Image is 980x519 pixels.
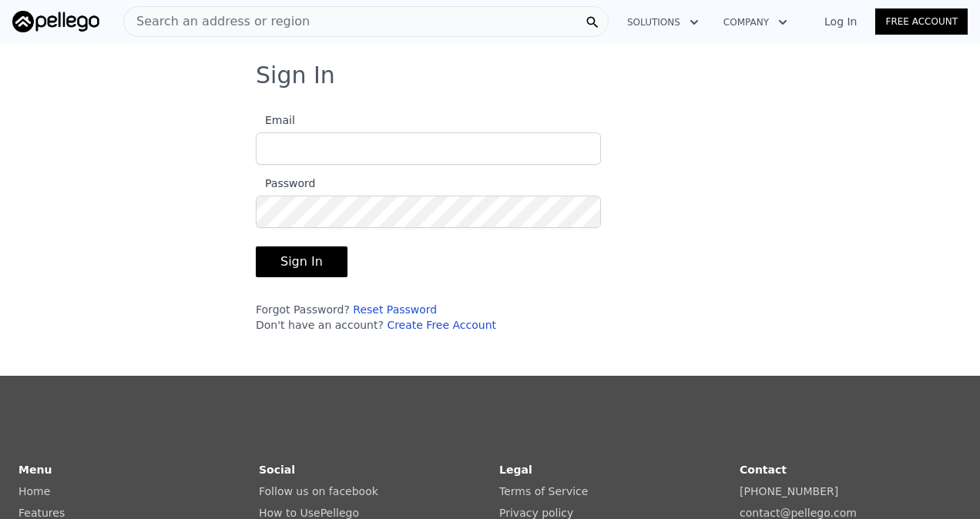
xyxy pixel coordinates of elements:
span: Password [256,177,315,189]
a: Terms of Service [499,485,588,497]
a: Features [18,507,65,519]
a: Free Account [875,8,968,35]
span: Search an address or region [124,12,310,31]
a: [PHONE_NUMBER] [740,485,838,497]
strong: Menu [18,464,52,476]
a: Home [18,485,50,497]
input: Password [256,196,601,228]
button: Company [711,8,800,36]
div: Forgot Password? Don't have an account? [256,302,601,333]
a: Reset Password [353,303,437,316]
strong: Social [259,464,295,476]
a: Create Free Account [387,319,496,331]
img: Pellego [12,11,99,32]
strong: Legal [499,464,532,476]
strong: Contact [740,464,787,476]
a: Log In [806,14,875,29]
a: contact@pellego.com [740,507,857,519]
a: How to UsePellego [259,507,359,519]
a: Privacy policy [499,507,573,519]
button: Sign In [256,246,347,277]
input: Email [256,132,601,165]
a: Follow us on facebook [259,485,378,497]
h3: Sign In [256,62,724,89]
button: Solutions [615,8,711,36]
span: Email [256,114,295,126]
